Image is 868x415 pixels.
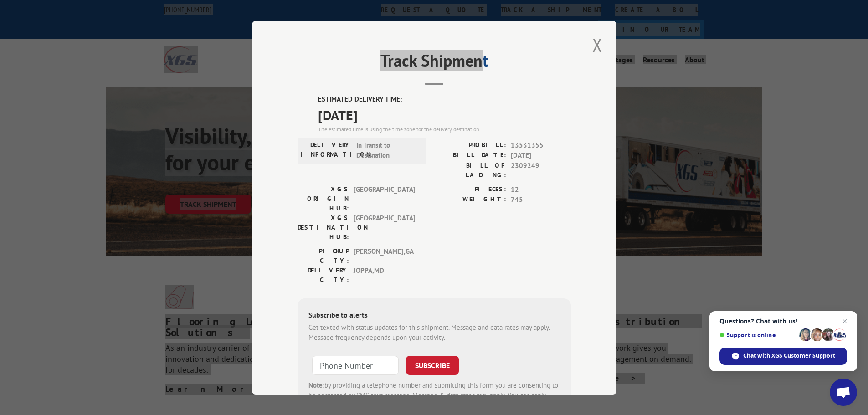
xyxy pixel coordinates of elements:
[590,32,605,57] button: Close modal
[312,355,399,374] input: Phone Number
[298,54,571,72] h2: Track Shipment
[318,104,571,125] span: [DATE]
[308,322,560,343] div: Get texted with status updates for this shipment. Message and data rates may apply. Message frequ...
[298,265,349,284] label: DELIVERY CITY:
[308,380,324,389] strong: Note:
[354,184,415,213] span: [GEOGRAPHIC_DATA]
[434,150,506,161] label: BILL DATE:
[354,265,415,284] span: JOPPA , MD
[298,184,349,213] label: XGS ORIGIN HUB:
[719,332,796,338] span: Support is online
[356,140,418,160] span: In Transit to Destination
[308,309,560,322] div: Subscribe to alerts
[298,246,349,265] label: PICKUP CITY:
[354,246,415,265] span: [PERSON_NAME] , GA
[719,348,847,365] span: Chat with XGS Customer Support
[300,140,352,160] label: DELIVERY INFORMATION:
[511,195,571,205] span: 745
[743,352,835,360] span: Chat with XGS Customer Support
[318,94,571,105] label: ESTIMATED DELIVERY TIME:
[434,184,506,195] label: PIECES:
[830,379,857,406] a: Open chat
[298,213,349,241] label: XGS DESTINATION HUB:
[434,195,506,205] label: WEIGHT:
[511,140,571,150] span: 13531355
[406,355,459,374] button: SUBSCRIBE
[511,150,571,161] span: [DATE]
[318,125,571,133] div: The estimated time is using the time zone for the delivery destination.
[308,380,560,411] div: by providing a telephone number and submitting this form you are consenting to be contacted by SM...
[354,213,415,241] span: [GEOGRAPHIC_DATA]
[511,184,571,195] span: 12
[434,140,506,150] label: PROBILL:
[434,160,506,179] label: BILL OF LADING:
[511,160,571,179] span: 2309249
[719,318,847,325] span: Questions? Chat with us!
